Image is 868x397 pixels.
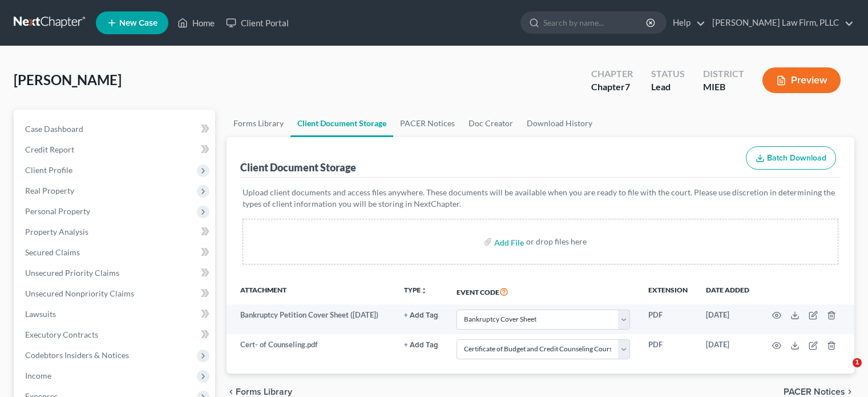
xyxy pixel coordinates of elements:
[25,165,72,175] span: Client Profile
[227,278,395,304] th: Attachment
[829,358,857,386] iframe: Intercom live chat
[697,278,758,304] th: Date added
[845,387,854,396] i: chevron_right
[25,330,98,339] span: Executory Contracts
[703,67,744,81] div: District
[746,146,836,170] button: Batch Download
[25,186,74,195] span: Real Property
[853,358,862,367] span: 1
[767,153,826,163] span: Batch Download
[16,139,215,160] a: Credit Report
[16,263,215,283] a: Unsecured Priority Claims
[697,334,758,364] td: [DATE]
[651,81,685,94] div: Lead
[25,350,129,360] span: Codebtors Insiders & Notices
[227,110,290,137] a: Forms Library
[25,227,88,236] span: Property Analysis
[591,81,633,94] div: Chapter
[236,387,292,396] span: Forms Library
[16,304,215,324] a: Lawsuits
[25,371,51,380] span: Income
[639,304,697,334] td: PDF
[25,268,119,278] span: Unsecured Priority Claims
[784,387,854,396] button: PACER Notices chevron_right
[16,222,215,242] a: Property Analysis
[243,187,838,210] p: Upload client documents and access files anywhere. These documents will be available when you are...
[421,287,427,294] i: unfold_more
[25,288,134,298] span: Unsecured Nonpriority Claims
[591,67,633,81] div: Chapter
[404,339,438,350] a: + Add Tag
[227,304,395,334] td: Bankruptcy Petition Cover Sheet ([DATE])
[404,312,438,319] button: + Add Tag
[25,247,80,257] span: Secured Claims
[25,309,56,319] span: Lawsuits
[697,304,758,334] td: [DATE]
[16,242,215,263] a: Secured Claims
[227,387,292,396] button: chevron_left Forms Library
[404,287,427,294] button: TYPEunfold_more
[784,387,845,396] span: PACER Notices
[16,119,215,139] a: Case Dashboard
[393,110,462,137] a: PACER Notices
[227,387,236,396] i: chevron_left
[543,12,648,33] input: Search by name...
[762,67,841,93] button: Preview
[462,110,520,137] a: Doc Creator
[639,278,697,304] th: Extension
[703,81,744,94] div: MIEB
[667,13,705,33] a: Help
[25,206,90,216] span: Personal Property
[447,278,639,304] th: Event Code
[227,334,395,364] td: Cert- of Counseling.pdf
[240,161,356,174] div: Client Document Storage
[651,67,685,81] div: Status
[639,334,697,364] td: PDF
[290,110,393,137] a: Client Document Storage
[119,19,158,27] span: New Case
[172,13,220,33] a: Home
[25,124,83,134] span: Case Dashboard
[14,71,122,88] span: [PERSON_NAME]
[706,13,854,33] a: [PERSON_NAME] Law Firm, PLLC
[520,110,599,137] a: Download History
[25,145,74,154] span: Credit Report
[625,81,630,92] span: 7
[526,236,587,247] div: or drop files here
[404,310,438,320] a: + Add Tag
[16,283,215,304] a: Unsecured Nonpriority Claims
[16,324,215,345] a: Executory Contracts
[220,13,294,33] a: Client Portal
[404,342,438,349] button: + Add Tag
